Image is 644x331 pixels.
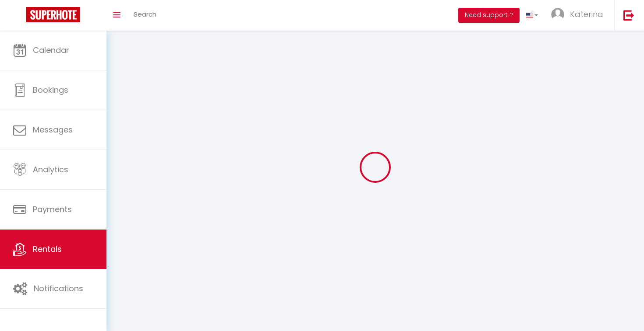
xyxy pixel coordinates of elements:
span: Bookings [33,84,68,95]
span: Notifications [34,283,83,294]
span: Analytics [33,164,68,175]
span: Katerina [570,9,603,20]
img: ... [551,8,564,21]
img: logout [623,10,634,21]
img: Super Booking [26,7,80,22]
button: Need support ? [458,8,520,23]
span: Payments [33,204,72,215]
span: Search [134,10,156,19]
span: Rentals [33,244,62,254]
span: Messages [33,124,73,135]
span: Calendar [33,45,69,56]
